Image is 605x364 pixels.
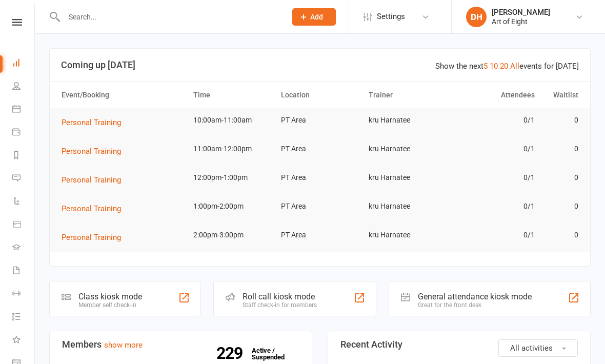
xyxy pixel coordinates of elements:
input: Search... [61,10,279,24]
th: Time [189,82,276,108]
span: Add [310,13,323,21]
h3: Members [62,339,299,350]
div: DH [466,7,487,27]
button: Personal Training [62,174,128,186]
td: 0/1 [452,108,539,132]
td: 0/1 [452,194,539,218]
a: Dashboard [12,52,35,75]
td: PT Area [276,137,364,161]
td: 0 [539,194,583,218]
td: 0 [539,108,583,132]
button: Add [292,8,336,26]
button: Personal Training [62,145,128,157]
td: 12:00pm-1:00pm [189,166,276,190]
div: Class kiosk mode [78,292,142,301]
th: Event/Booking [57,82,189,108]
td: kru Harnatee [364,137,452,161]
button: Personal Training [62,116,128,129]
strong: 229 [216,346,247,361]
td: PT Area [276,166,364,190]
td: kru Harnatee [364,223,452,247]
a: What's New [12,329,35,352]
th: Location [276,82,364,108]
td: 0/1 [452,166,539,190]
div: Roll call kiosk mode [243,292,317,301]
a: 20 [500,62,508,71]
td: 10:00am-11:00am [189,108,276,132]
th: Trainer [364,82,452,108]
button: Personal Training [62,203,128,215]
a: Calendar [12,98,35,122]
button: All activities [498,339,578,357]
td: PT Area [276,223,364,247]
th: Attendees [452,82,539,108]
td: 1:00pm-2:00pm [189,194,276,218]
td: 0/1 [452,223,539,247]
td: 0 [539,223,583,247]
td: 11:00am-12:00pm [189,137,276,161]
h3: Coming up [DATE] [61,60,579,70]
a: show more [104,340,143,350]
a: 5 [483,62,488,71]
td: kru Harnatee [364,166,452,190]
span: Personal Training [62,175,121,185]
div: Art of Eight [492,17,550,26]
div: Staff check-in for members [243,301,317,309]
button: Personal Training [62,231,128,244]
a: People [12,75,35,98]
span: Settings [377,5,405,28]
span: All activities [510,343,553,353]
div: Great for the front desk [418,301,532,309]
div: Member self check-in [78,301,142,309]
a: 10 [490,62,498,71]
span: Personal Training [62,204,121,213]
td: kru Harnatee [364,194,452,218]
td: 0/1 [452,137,539,161]
a: Payments [12,122,35,145]
td: PT Area [276,194,364,218]
td: 0 [539,137,583,161]
span: Personal Training [62,118,121,127]
span: Personal Training [62,147,121,156]
td: kru Harnatee [364,108,452,132]
a: Product Sales [12,214,35,237]
span: Personal Training [62,233,121,242]
h3: Recent Activity [340,339,578,350]
div: [PERSON_NAME] [492,8,550,17]
a: All [510,62,519,71]
td: 0 [539,166,583,190]
td: 2:00pm-3:00pm [189,223,276,247]
td: PT Area [276,108,364,132]
a: Reports [12,145,35,168]
div: General attendance kiosk mode [418,292,532,301]
th: Waitlist [539,82,583,108]
div: Show the next events for [DATE] [435,60,579,72]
